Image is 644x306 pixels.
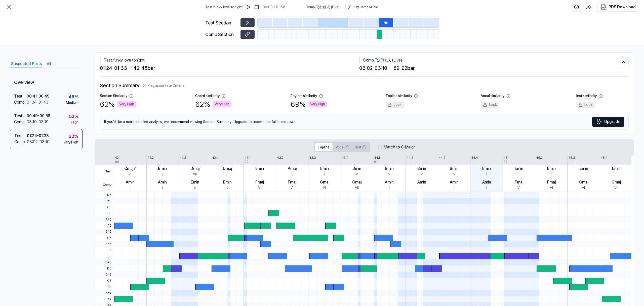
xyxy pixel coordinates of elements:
[205,5,243,10] span: Test . funky love tonight
[450,179,459,185] div: Amin
[291,93,317,99] div: Rhythm similarity
[612,179,621,185] div: Gmaj
[47,60,51,68] button: All
[191,179,199,185] div: Emin
[27,139,50,145] div: 03:02 - 03:10
[162,185,163,191] div: i
[193,172,197,177] div: VII
[95,253,114,259] span: E5
[353,5,378,9] div: Play Comp Music
[599,3,637,11] button: PDF Download
[27,99,49,105] div: 01:34 - 01:43
[352,166,361,172] div: Bmin
[147,156,154,160] div: 42.2
[226,185,228,191] div: v
[596,119,602,125] img: Sparkles
[355,185,359,191] div: VII
[130,185,131,191] div: i
[315,143,333,151] button: Topline
[386,93,412,99] div: Topline similarity
[66,100,78,105] div: Medium
[180,156,186,160] div: 42.3
[100,64,127,72] span: 01:24 - 01:33
[574,5,579,10] img: help
[194,185,196,191] div: v
[117,101,136,107] div: Very High
[95,278,114,284] span: C5
[374,160,377,164] div: 91
[576,102,595,108] div: Lock
[95,229,114,235] span: G#5
[389,185,390,191] div: i
[11,60,42,68] button: Suspected Parts
[95,192,114,198] span: D6
[246,5,251,10] img: play
[333,143,352,151] button: Vocal
[342,156,348,160] div: 43.4
[609,4,636,10] div: PDF Download
[95,259,114,265] span: D#5
[95,241,114,247] span: F#5
[14,133,27,139] div: Test .
[115,156,120,160] div: 42.1
[450,166,459,172] div: Bmin
[471,156,478,160] div: 44.4
[126,179,135,185] div: Amin
[582,185,586,191] div: VII
[592,117,624,127] a: SparklesUpgrade
[14,139,27,145] div: Comp .
[95,223,114,229] span: A5
[95,265,114,271] span: D5
[27,113,50,119] div: 00:49 - 00:58
[259,172,260,177] div: i
[223,179,232,185] div: Emin
[439,156,446,160] div: 44.3
[345,3,381,11] button: Play Comp Music
[100,82,629,89] h2: Section Summary
[601,156,608,160] div: 45.4
[95,178,114,192] span: Comp
[515,179,523,185] div: Fmaj
[385,166,394,172] div: Bmin
[583,172,584,177] div: i
[158,166,167,172] div: Bmin
[100,57,359,63] div: Test . funky love tonight
[454,185,455,191] div: i
[255,166,264,172] div: Emin
[277,156,284,160] div: 43.2
[133,64,155,72] span: 42 - 45 bar
[95,210,114,216] span: B5
[63,140,78,145] div: Very High
[68,93,78,100] div: 46 %
[245,160,249,164] div: 90
[95,290,114,296] span: A#4
[417,179,426,185] div: Amin
[95,165,114,178] span: Test
[481,102,499,108] div: Lock
[195,93,220,99] div: Chord similarity
[324,172,325,177] div: i
[393,64,415,72] span: 89 - 92 bar
[14,113,27,119] div: Test .
[291,172,293,177] div: iv
[143,83,184,88] button: Plagiarism Rate Criteria
[504,160,507,164] div: 92
[504,156,509,160] div: 45.1
[320,179,329,185] div: Gmaj
[600,4,607,10] img: PDF Download
[100,114,629,130] div: If you’d like a more detailed analysis, we recommend viewing Section Summary. Upgrade to access t...
[258,185,261,191] div: VI
[309,156,316,160] div: 43.3
[10,75,83,90] div: Overview
[129,172,132,177] div: VI
[254,5,259,10] img: stop
[386,102,404,108] div: Lock
[356,172,358,177] div: v
[95,247,114,253] span: F5
[421,185,422,191] div: i
[614,185,618,191] div: VII
[515,166,523,172] div: Emin
[162,172,163,177] div: v
[417,166,426,172] div: Bmin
